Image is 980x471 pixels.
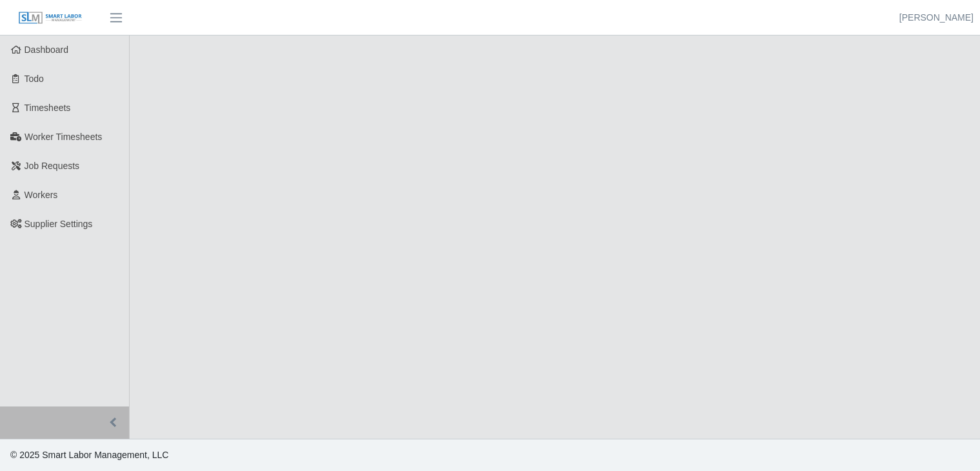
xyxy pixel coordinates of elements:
span: Dashboard [25,45,69,55]
span: © 2025 Smart Labor Management, LLC [10,450,168,460]
span: Workers [25,190,58,200]
img: SLM Logo [18,11,83,25]
span: Timesheets [25,103,71,113]
span: Worker Timesheets [25,132,102,142]
span: Todo [25,74,44,84]
a: [PERSON_NAME] [899,11,974,25]
span: Job Requests [25,161,80,171]
span: Supplier Settings [25,219,93,229]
